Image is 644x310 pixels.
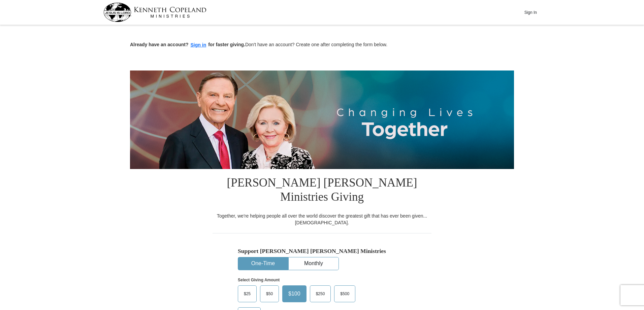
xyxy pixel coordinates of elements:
[337,289,353,299] span: $500
[103,3,206,22] img: kcm-header-logo.svg
[313,289,328,299] span: $250
[289,257,339,270] button: Monthly
[238,248,406,255] h5: Support [PERSON_NAME] [PERSON_NAME] Ministries
[240,289,254,299] span: $25
[238,257,288,270] button: One-Time
[189,41,208,49] button: Sign in
[130,41,514,49] p: Don't have an account? Create one after completing the form below.
[520,7,541,18] button: Sign In
[130,42,245,47] strong: Already have an account? for faster giving.
[238,278,280,282] strong: Select Giving Amount
[263,289,276,299] span: $50
[213,169,431,213] h1: [PERSON_NAME] [PERSON_NAME] Ministries Giving
[213,213,431,226] div: Together, we're helping people all over the world discover the greatest gift that has ever been g...
[285,289,304,299] span: $100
